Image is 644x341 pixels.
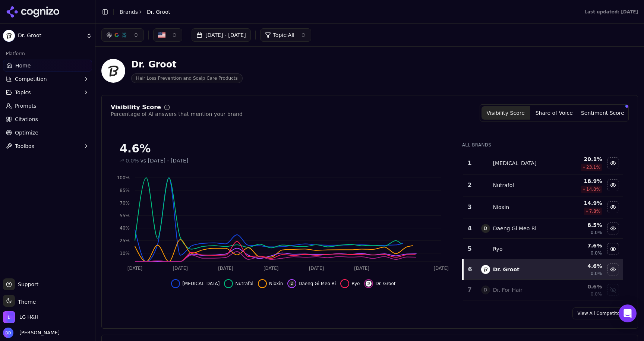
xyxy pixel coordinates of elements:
[269,281,283,287] span: Nioxin
[375,281,395,287] span: Dr. Groot
[289,281,295,287] span: D
[101,59,125,83] img: Dr. Groot
[15,62,31,69] span: Home
[561,242,602,249] div: 7.6 %
[120,225,130,231] tspan: 40%
[192,28,251,42] button: [DATE] - [DATE]
[3,127,92,139] a: Optimize
[3,73,92,85] button: Competition
[493,181,514,189] div: Nutrafol
[607,243,619,255] button: Hide ryo data
[3,100,92,112] a: Prompts
[340,279,360,288] button: Hide ryo data
[354,266,369,271] tspan: [DATE]
[607,222,619,234] button: Hide daeng gi meo ri data
[466,285,474,294] div: 7
[342,281,348,287] img: ryo
[173,266,188,271] tspan: [DATE]
[120,142,447,155] div: 4.6%
[482,106,530,120] button: Visibility Score
[561,283,602,290] div: 0.6 %
[481,159,490,168] img: rogaine
[493,266,520,273] div: Dr. Groot
[309,266,324,271] tspan: [DATE]
[258,279,283,288] button: Hide nioxin data
[481,203,490,212] img: nioxin
[15,129,38,136] span: Optimize
[225,281,231,287] img: nutrafol
[3,140,92,152] button: Toolbox
[481,265,490,274] img: dr. groot
[120,251,130,256] tspan: 10%
[591,230,602,236] span: 0.0%
[463,239,623,259] tr: 5ryoRyo7.6%0.0%Hide ryo data
[131,59,243,70] div: Dr. Groot
[120,213,130,218] tspan: 55%
[15,281,38,288] span: Support
[3,311,15,323] img: LG H&H
[493,245,503,253] div: Ryo
[287,279,336,288] button: Hide daeng gi meo ri data
[463,280,623,300] tr: 7DDr. For Hair0.6%0.0%Show dr. for hair data
[218,266,233,271] tspan: [DATE]
[462,142,623,148] div: All Brands
[463,218,623,239] tr: 4DDaeng Gi Meo Ri8.5%0.0%Hide daeng gi meo ri data
[463,152,623,174] tr: 1rogaine[MEDICAL_DATA]20.1%23.1%Hide rogaine data
[466,181,474,190] div: 2
[572,307,629,319] a: View All Competitors
[126,157,139,164] span: 0.0%
[481,285,490,294] span: D
[117,175,130,180] tspan: 100%
[493,225,537,232] div: Daeng Gi Meo Ri
[584,9,638,15] div: Last updated: [DATE]
[120,8,170,16] nav: breadcrumb
[561,155,602,163] div: 20.1 %
[111,110,243,118] div: Percentage of AI answers that mention your brand
[366,281,372,287] img: dr. groot
[263,266,279,271] tspan: [DATE]
[561,262,602,270] div: 4.6 %
[589,208,601,214] span: 7.8 %
[607,263,619,275] button: Hide dr. groot data
[607,179,619,191] button: Hide nutrafol data
[111,104,161,110] div: Visibility Score
[463,259,623,280] tr: 6dr. grootDr. Groot4.6%0.0%Hide dr. groot data
[578,106,627,120] button: Sentiment Score
[224,279,253,288] button: Hide nutrafol data
[15,142,35,150] span: Toolbox
[3,60,92,72] a: Home
[3,328,13,338] img: Dmitry Dobrenko
[586,186,600,192] span: 14.0 %
[15,116,38,123] span: Citations
[18,32,83,39] span: Dr. Groot
[467,265,474,274] div: 6
[351,281,360,287] span: Ryo
[120,238,130,243] tspan: 25%
[299,281,336,287] span: Daeng Gi Meo Ri
[607,201,619,213] button: Hide nioxin data
[607,157,619,169] button: Hide rogaine data
[147,8,170,16] span: Dr. Groot
[3,113,92,125] a: Citations
[466,244,474,253] div: 5
[273,31,294,39] span: Topic: All
[466,159,474,168] div: 1
[463,196,623,218] tr: 3nioxinNioxin14.9%7.8%Hide nioxin data
[619,304,637,322] div: Open Intercom Messenger
[3,328,60,338] button: Open user button
[3,48,92,60] div: Platform
[15,75,47,83] span: Competition
[493,203,509,211] div: Nioxin
[15,299,36,305] span: Theme
[3,86,92,98] button: Topics
[120,201,130,206] tspan: 70%
[364,279,395,288] button: Hide dr. groot data
[182,281,220,287] span: [MEDICAL_DATA]
[3,30,15,42] img: Dr. Groot
[127,266,143,271] tspan: [DATE]
[158,31,165,39] img: US
[530,106,578,120] button: Share of Voice
[141,157,189,164] span: vs [DATE] - [DATE]
[171,279,220,288] button: Hide rogaine data
[131,73,243,83] span: Hair Loss Prevention and Scalp Care Products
